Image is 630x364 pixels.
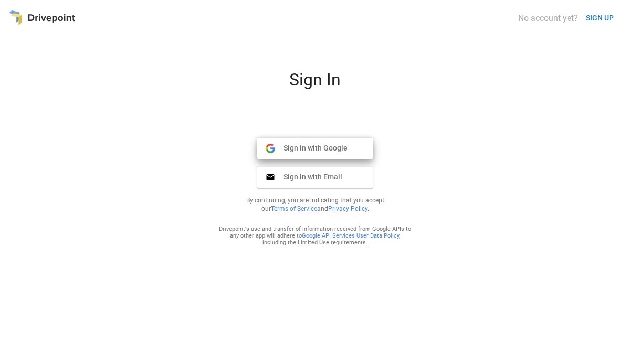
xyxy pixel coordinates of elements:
span: Sign in with Email [275,172,342,181]
a: Privacy Policy [328,205,367,212]
button: Sign in with Google [257,138,373,159]
a: Google API Services User Data Policy [302,232,399,239]
a: Terms of Service [271,205,317,212]
button: SIGN UP [582,8,618,28]
p: By continuing, you are indicating that you accept our and . [233,196,397,213]
span: Sign in with Google [275,143,348,153]
button: Sign in with Email [257,167,373,188]
div: No account yet? [518,13,578,23]
div: Drivepoint's use and transfer of information received from Google APIs to any other app will adhe... [218,226,412,246]
div: Sign In [189,70,441,98]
